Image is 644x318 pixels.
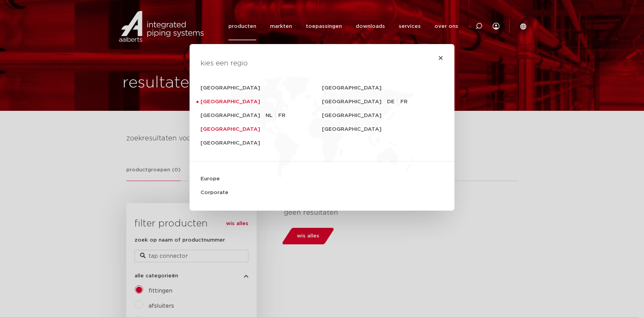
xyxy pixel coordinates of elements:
h4: kies een regio [201,58,443,69]
a: [GEOGRAPHIC_DATA] [201,136,322,150]
ul: [GEOGRAPHIC_DATA] [387,95,413,109]
a: [GEOGRAPHIC_DATA] [322,123,443,136]
a: FR [278,112,286,120]
nav: Menu [201,81,443,200]
a: FR [400,98,410,106]
a: [GEOGRAPHIC_DATA] [201,95,322,109]
ul: [GEOGRAPHIC_DATA] [266,109,286,123]
a: [GEOGRAPHIC_DATA] [201,81,322,95]
a: Europe [201,172,443,186]
a: [GEOGRAPHIC_DATA] [322,109,443,123]
a: Close [438,55,443,61]
a: Corporate [201,186,443,200]
a: [GEOGRAPHIC_DATA] [201,109,266,123]
a: NL [266,112,276,120]
a: [GEOGRAPHIC_DATA] [322,95,387,109]
a: [GEOGRAPHIC_DATA] [201,123,322,136]
a: DE [387,98,398,106]
a: [GEOGRAPHIC_DATA] [322,81,443,95]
